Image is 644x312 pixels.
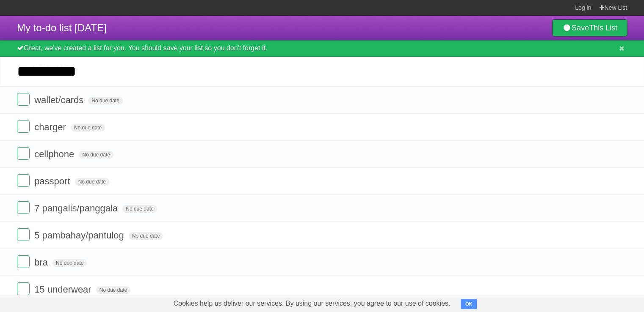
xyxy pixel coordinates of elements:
label: Done [17,255,30,268]
label: Done [17,282,30,295]
span: No due date [96,286,130,294]
span: wallet/cards [34,95,86,105]
label: Done [17,201,30,214]
span: Cookies help us deliver our services. By using our services, you agree to our use of cookies. [165,295,459,312]
span: passport [34,176,72,186]
span: 5 pambahay/pantulog [34,230,126,241]
a: SaveThis List [552,19,627,36]
span: My to-do list [DATE] [17,22,107,33]
label: Done [17,93,30,106]
button: OK [461,299,477,309]
span: 15 underwear [34,284,94,295]
span: bra [34,257,50,268]
label: Done [17,120,30,133]
label: Done [17,147,30,160]
span: No due date [71,124,105,131]
span: charger [34,122,68,132]
span: No due date [75,178,109,186]
span: No due date [122,205,157,213]
b: This List [589,24,617,32]
span: No due date [88,97,122,104]
span: No due date [129,232,163,240]
label: Done [17,228,30,241]
span: No due date [53,259,87,267]
span: cellphone [34,149,76,159]
label: Done [17,174,30,187]
span: No due date [79,151,113,159]
span: 7 pangalis/panggala [34,203,120,213]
